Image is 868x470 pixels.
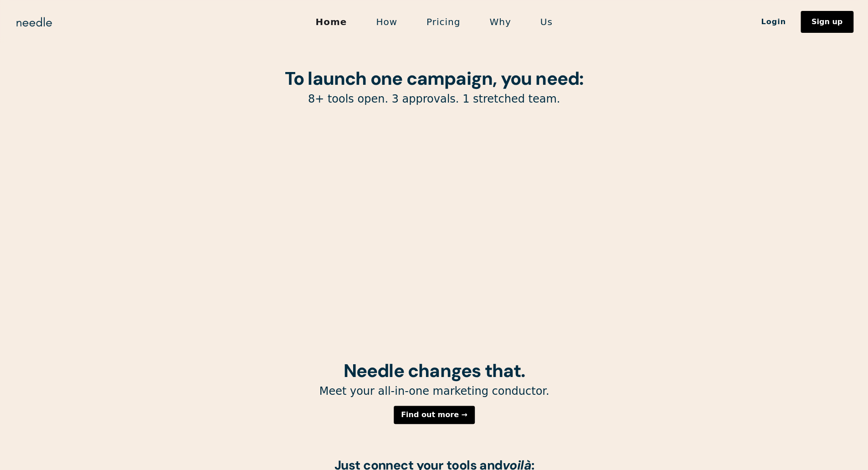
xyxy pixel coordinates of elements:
a: Home [301,12,361,31]
a: Login [746,14,801,30]
div: Sign up [812,18,842,26]
a: Find out more → [394,406,475,424]
a: How [361,12,412,31]
div: Find out more → [401,411,467,418]
a: Pricing [412,12,475,31]
a: Why [475,12,525,31]
strong: To launch one campaign, you need: [285,67,584,90]
strong: Needle changes that. [343,359,525,382]
a: Us [526,12,567,31]
p: 8+ tools open. 3 approvals. 1 stretched team. [202,92,667,106]
a: Sign up [801,11,853,33]
p: Meet your all-in-one marketing conductor. [202,384,667,398]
